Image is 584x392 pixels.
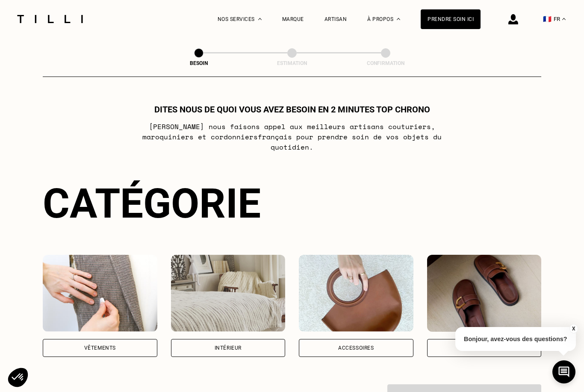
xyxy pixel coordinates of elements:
[249,60,335,66] div: Estimation
[338,345,374,351] div: Accessoires
[343,60,428,66] div: Confirmation
[324,16,347,22] a: Artisan
[156,60,242,66] div: Besoin
[282,16,304,22] a: Marque
[562,18,566,20] img: menu déroulant
[543,15,552,23] span: 🇫🇷
[421,9,481,29] a: Prendre soin ici
[569,324,578,333] button: X
[215,345,242,351] div: Intérieur
[43,180,541,227] div: Catégorie
[171,255,286,332] img: Intérieur
[154,104,430,115] h1: Dites nous de quoi vous avez besoin en 2 minutes top chrono
[397,18,400,20] img: Menu déroulant à propos
[258,18,262,20] img: Menu déroulant
[427,255,542,332] img: Chaussures
[14,15,86,23] img: Logo du service de couturière Tilli
[299,255,413,332] img: Accessoires
[43,255,157,332] img: Vêtements
[84,345,116,351] div: Vêtements
[123,121,462,152] p: [PERSON_NAME] nous faisons appel aux meilleurs artisans couturiers , maroquiniers et cordonniers ...
[455,327,576,351] p: Bonjour, avez-vous des questions?
[508,14,518,24] img: icône connexion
